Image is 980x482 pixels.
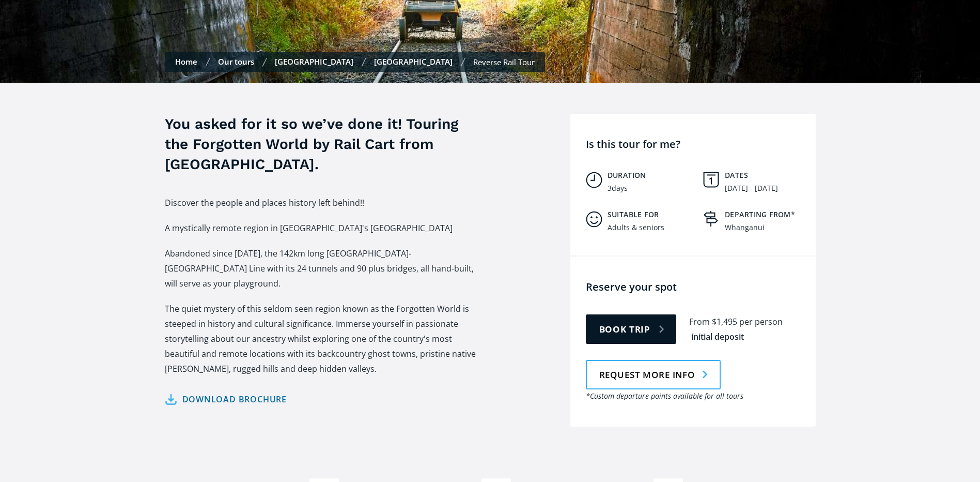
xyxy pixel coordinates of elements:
[218,56,254,67] a: Our tours
[586,360,721,389] a: Request more info
[608,184,612,193] div: 3
[165,246,485,291] p: Abandoned since [DATE], the 142km long [GEOGRAPHIC_DATA]-[GEOGRAPHIC_DATA] Line with its 24 tunne...
[165,221,485,236] p: A mystically remote region in [GEOGRAPHIC_DATA]'s [GEOGRAPHIC_DATA]
[175,56,197,67] a: Home
[374,56,453,67] a: [GEOGRAPHIC_DATA]
[725,210,811,219] h5: Departing from*
[165,392,287,407] a: Download brochure
[608,223,664,232] div: Adults & seniors
[275,56,353,67] a: [GEOGRAPHIC_DATA]
[473,57,535,67] div: Reverse Rail Tour
[586,314,677,344] a: Book trip
[586,391,743,401] em: *Custom departure points available for all tours
[586,137,811,151] h4: Is this tour for me?
[739,316,783,328] div: per person
[612,184,628,193] div: days
[691,331,744,343] div: initial deposit
[725,223,765,232] div: Whanganui
[165,114,485,175] h3: You asked for it so we’ve done it! Touring the Forgotten World by Rail Cart from [GEOGRAPHIC_DATA].
[725,171,811,180] h5: Dates
[725,184,778,193] div: [DATE] - [DATE]
[689,316,710,328] div: From
[165,52,545,72] nav: Breadcrumbs
[608,171,693,180] h5: Duration
[586,280,811,294] h4: Reserve your spot
[712,316,737,328] div: $1,495
[608,210,693,219] h5: Suitable for
[165,195,485,210] p: Discover the people and places history left behind!!
[165,302,485,376] p: The quiet mystery of this seldom seen region known as the Forgotten World is steeped in history a...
